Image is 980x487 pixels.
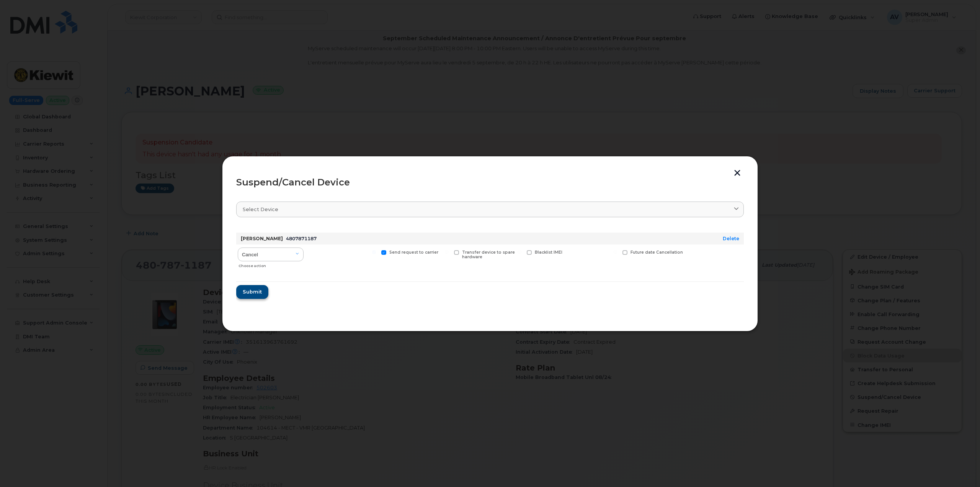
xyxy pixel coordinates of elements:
input: Transfer device to spare hardware [445,250,449,254]
iframe: Messenger Launcher [947,454,974,481]
input: Blacklist IMEI [518,250,521,254]
a: Select device [236,202,744,217]
span: Select device [243,206,278,213]
button: Submit [236,285,268,299]
span: Blacklist IMEI [535,250,562,255]
span: Submit [243,288,262,295]
span: Send request to carrier [389,250,438,255]
input: Send request to carrier [372,250,376,254]
span: Transfer device to spare hardware [462,250,515,260]
span: 4807871187 [286,236,317,241]
div: Suspend/Cancel Device [236,178,744,187]
strong: [PERSON_NAME] [241,236,283,241]
input: Future date Cancellation [613,250,617,254]
a: Delete [723,236,739,241]
span: Future date Cancellation [630,250,683,255]
div: Choose action [238,260,304,269]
